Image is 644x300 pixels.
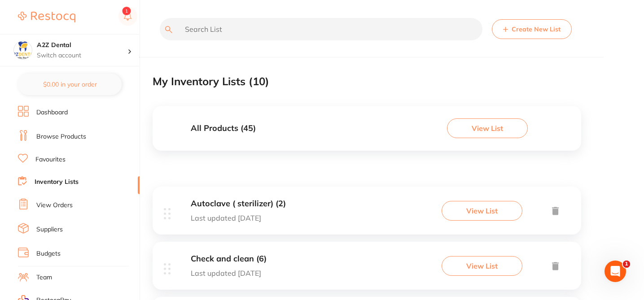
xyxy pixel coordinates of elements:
img: Restocq Logo [18,12,75,22]
input: Search List [160,18,482,40]
button: View List [442,201,522,221]
h3: Check and clean (6) [191,254,267,264]
button: Create New List [492,19,572,39]
h3: All Products ( 45 ) [191,124,256,133]
a: Restocq Logo [18,7,75,27]
div: Autoclave ( sterilizer) (2)Last updated [DATE]View List [153,187,581,242]
a: Team [36,273,52,282]
p: Switch account [37,51,127,60]
button: $0.00 in your order [18,74,122,95]
a: Favourites [35,155,66,164]
img: A2Z Dental [14,41,32,59]
a: View Orders [36,201,73,210]
a: Browse Products [36,132,86,141]
a: Suppliers [36,225,63,234]
a: Budgets [36,249,61,258]
h4: A2Z Dental [37,41,127,50]
span: 1 [623,261,630,268]
h2: My Inventory Lists ( 10 ) [153,75,269,88]
h3: Autoclave ( sterilizer) (2) [191,199,286,209]
button: View List [447,118,528,138]
div: Check and clean (6)Last updated [DATE]View List [153,242,581,297]
a: Inventory Lists [35,178,79,187]
a: Dashboard [36,108,68,117]
button: View List [442,256,522,276]
iframe: Intercom live chat [605,261,626,282]
p: Last updated [DATE] [191,269,267,277]
p: Last updated [DATE] [191,214,286,222]
span: We can see that your [PERSON_NAME] order has been updated, let us troubleshoot this now. Thanks [17,26,119,60]
p: Message from Restocq, sent 8m ago [17,35,132,43]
